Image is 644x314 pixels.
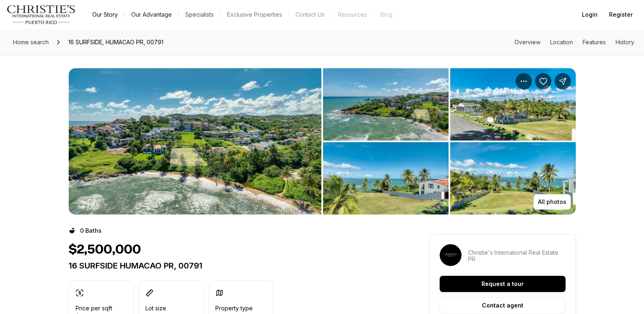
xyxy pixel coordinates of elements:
[125,9,178,20] a: Our Advantage
[609,11,633,18] span: Register
[179,9,220,20] a: Specialists
[583,39,606,45] a: Skip to: Features
[69,68,576,214] div: Listing Photos
[13,39,49,45] span: Home search
[555,73,571,89] button: Share Property: 16 SURFSIDE
[69,261,400,271] p: 16 SURFSIDE HUMACAO PR, 00791
[7,5,76,24] img: logo
[616,39,634,45] a: Skip to: History
[533,194,571,210] button: All photos
[80,227,102,234] p: 0 Baths
[323,142,449,214] button: View image gallery
[289,9,331,20] button: Contact Us
[145,305,166,312] p: Lot size
[440,276,566,292] button: Request a tour
[514,39,634,45] nav: Page section menu
[535,73,551,89] button: Save Property: 16 SURFSIDE
[65,36,167,49] span: 16 SURFSIDE, HUMACAO PR, 00791
[86,9,124,20] a: Our Story
[440,297,566,314] button: Contact agent
[582,11,598,18] span: Login
[69,242,141,258] h1: $2,500,000
[514,39,540,45] a: Skip to: Overview
[69,68,321,214] button: View image gallery
[450,68,576,141] button: View image gallery
[69,68,321,214] li: 1 of 4
[10,36,52,49] a: Home search
[332,9,373,20] a: Resources
[468,249,566,262] p: Christie's International Real Estate PR
[374,9,399,20] a: Blog
[215,305,253,312] p: Property type
[481,281,524,287] p: Request a tour
[450,142,576,214] button: View image gallery
[76,305,112,312] p: Price per sqft
[604,6,637,23] button: Register
[577,6,603,23] button: Login
[221,9,288,20] a: Exclusive Properties
[323,68,449,141] button: View image gallery
[516,73,532,89] button: Property options
[550,39,573,45] a: Skip to: Location
[482,302,523,309] p: Contact agent
[538,199,566,205] p: All photos
[323,68,576,214] li: 2 of 4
